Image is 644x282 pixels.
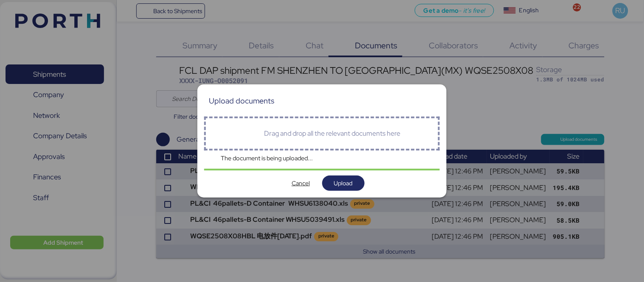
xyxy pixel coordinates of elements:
span: Upload [334,178,353,188]
div: Upload documents [209,97,275,105]
span: Cancel [292,178,310,188]
div: Drag and drop all the relevant documents here [264,128,400,139]
button: Upload [322,176,365,191]
button: Cancel [280,176,322,191]
span: The document is being uploaded... [221,154,313,162]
